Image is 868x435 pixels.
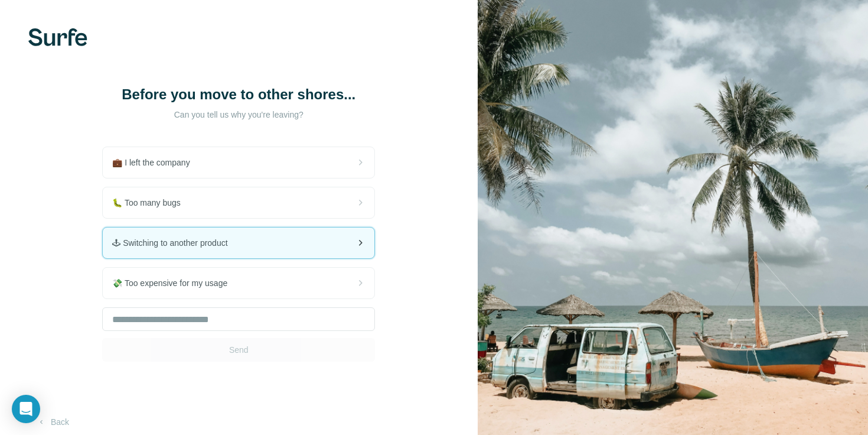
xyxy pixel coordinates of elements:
h1: Before you move to other shores... [120,85,357,104]
span: 💸 Too expensive for my usage [112,277,237,289]
span: 💼 I left the company [112,157,199,168]
img: Surfe's logo [28,28,87,46]
div: Open Intercom Messenger [12,395,40,423]
button: Back [28,411,77,433]
p: Can you tell us why you're leaving? [120,109,357,121]
span: 🕹 Switching to another product [112,237,237,249]
span: 🐛 Too many bugs [112,197,190,209]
